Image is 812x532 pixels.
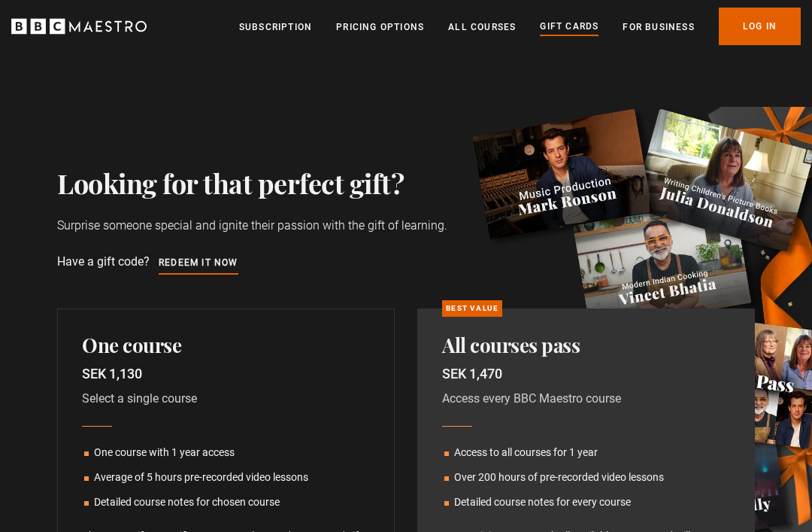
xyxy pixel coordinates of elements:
a: Redeem it now [159,255,238,272]
li: One course with 1 year access [82,445,370,461]
li: Detailed course notes for chosen course [82,494,370,510]
a: Log In [719,8,801,45]
h1: Looking for that perfect gift? [57,167,755,199]
svg: BBC Maestro [11,15,147,38]
span: Have a gift code? [57,254,238,269]
a: Subscription [239,20,312,35]
p: SEK 1,470 [442,363,730,384]
li: Average of 5 hours pre-recorded video lessons [82,470,370,485]
h2: All courses pass [442,333,730,357]
p: Surprise someone special and ignite their passion with the gift of learning. [57,217,476,235]
li: Access to all courses for 1 year [442,445,730,461]
nav: Primary [239,8,801,45]
a: All Courses [448,20,516,35]
a: Pricing Options [336,20,424,35]
h2: One course [82,333,370,357]
a: Gift Cards [540,19,598,35]
a: For business [623,20,694,35]
li: Over 200 hours of pre-recorded video lessons [442,470,730,485]
p: SEK 1,130 [82,363,370,384]
p: Best Value [442,300,502,317]
p: Access every BBC Maestro course [442,390,730,408]
li: Detailed course notes for every course [442,494,730,510]
p: Select a single course [82,390,370,408]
